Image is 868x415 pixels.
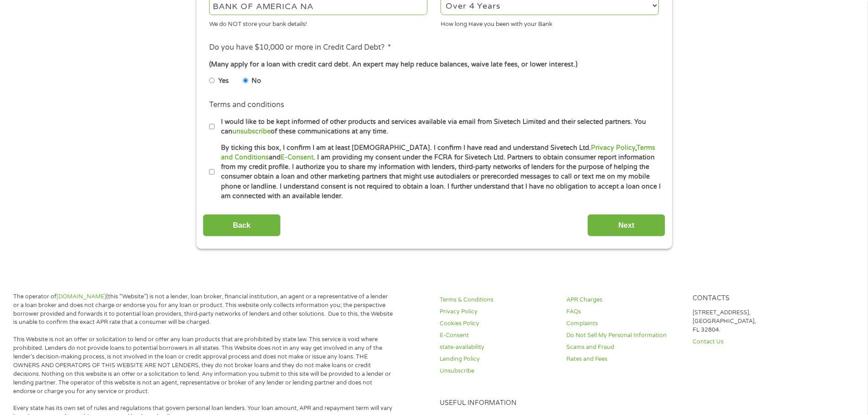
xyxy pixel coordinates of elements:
a: Contact Us [693,338,808,346]
a: Terms and Conditions [221,144,655,161]
a: Rates and Fees [566,355,682,364]
a: state-availability [440,343,555,352]
a: Complaints [566,319,682,328]
a: Terms & Conditions [440,296,555,304]
label: Terms and conditions [209,100,284,110]
a: FAQs [566,307,682,316]
label: Do you have $10,000 or more in Credit Card Debt? [209,43,391,52]
div: (Many apply for a loan with credit card debt. An expert may help reduce balances, waive late fees... [209,60,658,70]
p: This Website is not an offer or solicitation to lend or offer any loan products that are prohibit... [13,335,393,395]
div: How long Have you been with your Bank [441,16,659,29]
label: No [252,76,261,86]
a: Scams and Fraud [566,343,682,352]
a: Cookies Policy [440,319,555,328]
a: Lending Policy [440,355,555,364]
input: Back [203,214,281,236]
a: unsubscribe [232,128,271,135]
h4: Useful Information [440,399,808,408]
p: The operator of (this “Website”) is not a lender, loan broker, financial institution, an agent or... [13,292,393,327]
label: Yes [218,76,229,86]
a: Do Not Sell My Personal Information [566,331,682,340]
h4: Contacts [693,294,808,303]
a: E-Consent [281,154,313,161]
input: Next [587,214,665,236]
label: By ticking this box, I confirm I am at least [DEMOGRAPHIC_DATA]. I confirm I have read and unders... [215,143,662,201]
p: [STREET_ADDRESS], [GEOGRAPHIC_DATA], FL 32804. [693,308,808,334]
a: Unsubscribe [440,367,555,375]
a: [DOMAIN_NAME] [56,293,106,300]
div: We do NOT store your bank details! [209,16,427,29]
label: I would like to be kept informed of other products and services available via email from Sivetech... [215,117,662,137]
a: Privacy Policy [591,144,635,152]
a: E-Consent [440,331,555,340]
a: APR Charges [566,296,682,304]
a: Privacy Policy [440,307,555,316]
